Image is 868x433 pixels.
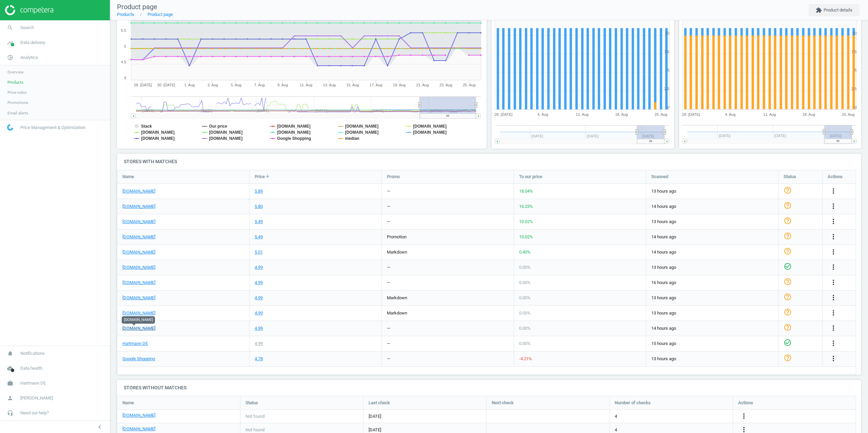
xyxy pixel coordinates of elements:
tspan: 7. Aug [254,83,264,87]
text: 10 [852,31,856,35]
text: 4.5 [121,60,126,64]
tspan: [DOMAIN_NAME] [209,130,243,135]
button: more_vert [829,339,837,348]
div: 5.01 [255,249,263,255]
span: 4 [615,427,617,433]
i: help_outline [784,308,792,316]
i: check_circle_outline [784,262,792,270]
tspan: 25. Aug [463,83,475,87]
i: headset_mic [4,407,17,419]
span: 10.02 % [519,234,533,239]
i: more_vert [829,187,837,195]
tspan: 18. Aug [803,112,815,116]
button: more_vert [829,354,837,363]
span: 14 hours ago [651,234,773,240]
tspan: [DOMAIN_NAME] [209,136,243,141]
i: extension [816,7,822,13]
span: 16 hours ago [651,280,773,286]
i: more_vert [829,278,837,286]
tspan: 11. Aug [763,112,776,116]
a: [DOMAIN_NAME] [122,203,155,210]
button: more_vert [829,233,837,241]
text: 4 [124,76,126,80]
tspan: [DOMAIN_NAME] [345,124,379,129]
span: 16.23 % [519,204,533,209]
i: pie_chart_outlined [4,51,17,64]
tspan: [DOMAIN_NAME] [141,136,175,141]
text: 5 [667,68,669,72]
i: more_vert [829,248,837,256]
a: [DOMAIN_NAME] [122,264,155,270]
button: more_vert [829,187,837,196]
i: help_outline [784,247,792,255]
span: 13 hours ago [651,188,773,194]
span: Price index [7,90,27,95]
span: Data health [20,365,42,371]
i: help_outline [784,232,792,240]
span: 0.00 % [519,310,531,316]
span: 13 hours ago [651,264,773,270]
h4: Stores with matches [117,154,861,170]
div: 5.89 [255,188,263,194]
tspan: 25. Aug [654,112,667,116]
text: 7.5 [851,50,856,54]
tspan: median [345,136,359,141]
i: chevron_left [96,423,104,431]
a: [DOMAIN_NAME] [122,310,155,316]
span: 13 hours ago [651,219,773,225]
span: Price Management & Optimization [20,125,85,131]
span: 4 [615,413,617,419]
div: — [387,356,390,362]
i: person [4,392,17,405]
span: markdown [387,310,407,316]
tspan: 15. Aug [346,83,359,87]
span: 14 hours ago [651,249,773,255]
tspan: 9. Aug [277,83,288,87]
span: Promotions [7,100,28,105]
i: more_vert [829,324,837,332]
span: [DATE] [369,413,481,419]
span: Status [784,174,796,180]
tspan: [DOMAIN_NAME] [277,130,311,135]
i: help_outline [784,278,792,286]
span: Next check [492,400,514,406]
div: 4.99 [255,264,263,270]
text: 2.5 [664,87,669,91]
div: 5.49 [255,219,263,225]
span: 14 hours ago [651,325,773,331]
div: 4.99 [255,295,263,301]
tspan: 28. [DATE] [682,112,700,116]
tspan: Google Shopping [277,136,311,141]
span: 10.02 % [519,219,533,224]
div: — [387,219,390,225]
a: [DOMAIN_NAME] [122,412,155,418]
tspan: [DOMAIN_NAME] [413,130,447,135]
i: help_outline [784,217,792,225]
span: Last check [369,400,390,406]
div: — [387,325,390,331]
span: Promo [387,174,400,180]
span: Hartmann DE [20,380,46,386]
span: Name [122,174,134,180]
i: more_vert [829,263,837,271]
button: more_vert [829,278,837,287]
text: 10 [665,31,669,35]
span: Search [20,25,34,31]
span: markdown [387,250,407,255]
a: [DOMAIN_NAME] [122,295,155,301]
span: 13 hours ago [651,356,773,362]
button: more_vert [740,412,748,421]
a: [DOMAIN_NAME] [122,234,155,240]
i: more_vert [829,217,837,225]
span: 0.00 % [519,265,531,270]
button: more_vert [829,202,837,211]
span: 18.04 % [519,189,533,194]
tspan: Stack [141,124,152,129]
i: more_vert [829,354,837,363]
a: Hartmann DE [122,341,148,347]
i: search [4,21,17,34]
a: [DOMAIN_NAME] [122,426,155,432]
i: arrow_downward [265,173,270,179]
i: work [4,377,17,390]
